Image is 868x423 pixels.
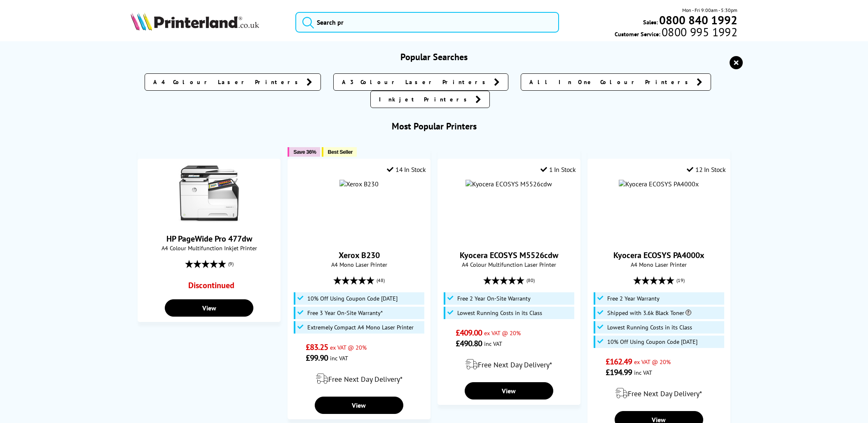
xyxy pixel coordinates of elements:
span: Shipped with 3.6k Black Toner [607,310,691,316]
span: A4 Mono Laser Printer [592,261,725,268]
span: (9) [228,256,234,272]
span: £162.49 [606,356,632,367]
span: (19) [676,273,685,288]
span: Free 3 Year On-Site Warranty* [307,310,383,316]
b: 0800 840 1992 [659,12,737,28]
a: All In One Colour Printers [521,73,711,91]
div: 12 In Stock [687,165,725,174]
a: Inkjet Printers [370,91,490,108]
input: Search pr [295,12,559,33]
img: Xerox B230 [339,180,379,188]
span: £83.25 [306,342,328,352]
span: A4 Colour Multifunction Inkjet Printer [142,244,276,252]
span: 10% Off Using Coupon Code [DATE] [307,295,398,302]
a: 0800 840 1992 [658,16,737,24]
span: Free 2 Year On-Site Warranty [457,295,531,302]
span: Sales: [643,18,658,26]
a: Printerland Logo [131,12,285,32]
span: (80) [526,273,535,288]
span: Free 2 Year Warranty [607,295,660,302]
a: HP PageWide Pro 477dw [178,219,240,227]
img: HP PageWide Pro 477dw [178,163,240,225]
div: 1 In Stock [540,165,576,174]
h3: Most Popular Printers [131,120,738,132]
span: 10% Off Using Coupon Code [DATE] [607,338,697,345]
span: inc VAT [330,354,348,362]
span: Lowest Running Costs in its Class [457,310,542,316]
span: inc VAT [634,369,652,376]
span: Save 36% [293,149,316,155]
a: Xerox B230 [339,250,380,261]
a: HP PageWide Pro 477dw [166,233,252,244]
h3: Popular Searches [131,51,738,63]
span: ex VAT @ 20% [330,343,367,351]
span: (48) [377,273,385,288]
span: All In One Colour Printers [529,78,693,86]
span: Extremely Compact A4 Mono Laser Printer [307,324,414,331]
span: Lowest Running Costs in its Class [607,324,692,331]
span: A4 Colour Multifunction Laser Printer [442,261,576,268]
span: A4 Colour Laser Printers [153,78,302,86]
div: modal_delivery [592,382,725,405]
span: 0800 995 1992 [660,28,737,36]
img: Kyocera ECOSYS PA4000x [619,180,699,188]
img: Kyocera ECOSYS M5526cdw [466,180,552,188]
a: Kyocera ECOSYS PA4000x [613,250,704,261]
span: £194.99 [606,367,632,378]
span: A4 Mono Laser Printer [292,261,426,268]
img: Printerland Logo [131,12,259,31]
a: A4 Colour Laser Printers [145,73,321,91]
span: Inkjet Printers [379,95,471,103]
a: Kyocera ECOSYS M5526cdw [460,250,558,261]
span: ex VAT @ 20% [634,358,671,366]
a: View [165,299,253,317]
span: Mon - Fri 9:00am - 5:30pm [682,6,737,14]
button: Best Seller [322,147,357,157]
span: £490.80 [456,338,482,349]
span: £99.90 [306,352,328,363]
button: Save 36% [288,147,320,157]
span: Best Seller [328,149,353,155]
span: £409.00 [456,327,482,338]
span: A3 Colour Laser Printers [342,78,490,86]
div: 14 In Stock [387,165,426,174]
a: View [315,397,403,414]
a: View [465,382,553,399]
span: Customer Service: [615,28,737,38]
div: modal_delivery [442,353,576,376]
div: modal_delivery [292,367,426,390]
span: ex VAT @ 20% [484,329,521,337]
p: Discontinued [188,280,234,291]
a: A3 Colour Laser Printers [333,73,508,91]
span: inc VAT [484,340,502,348]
